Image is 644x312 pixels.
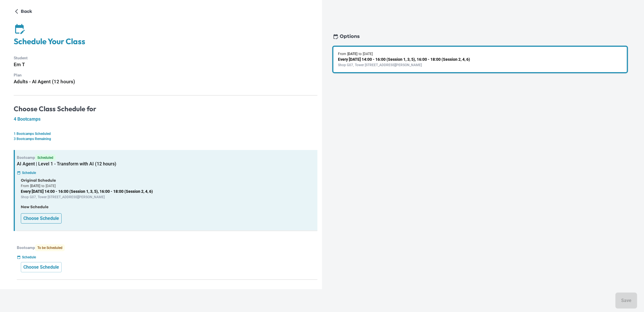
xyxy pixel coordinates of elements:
p: Back [21,8,32,15]
p: Student [14,55,317,61]
p: 1 Bootcamps Scheduled [14,131,317,136]
p: [DATE] [347,51,357,56]
p: Choose Schedule [23,264,59,271]
p: [DATE] [30,183,40,189]
p: Shop G07, Tower [STREET_ADDRESS][PERSON_NAME] [338,62,622,68]
h4: Schedule Your Class [14,37,317,46]
p: New Schedule [21,204,313,210]
h4: Choose Class Schedule for [14,105,317,113]
p: 3 Bootcamps Remaining [14,136,317,141]
p: Options [340,33,360,40]
p: Choose Schedule [23,215,59,222]
p: to [41,183,44,189]
p: Bootcamp [17,154,317,161]
h6: Em T [14,61,317,68]
p: Schedule [22,255,36,260]
p: From [21,183,29,189]
p: [DATE] [46,183,56,189]
p: Every [DATE] 14:00 - 16:00 (Session 1, 3, 5), 16:00 - 18:00 (Session 2, 4, 6) [338,56,622,62]
p: Original Schedule [21,178,313,183]
p: Schedule [22,170,36,175]
p: Plan [14,72,317,78]
p: Bootcamp [17,244,317,251]
p: From [338,51,346,56]
button: Back [14,7,35,16]
p: to [359,51,362,56]
h5: 4 Bootcamps [14,116,317,122]
button: Choose Schedule [21,213,62,224]
p: [DATE] [363,51,373,56]
h6: Adults - AI Agent (12 hours) [14,78,317,86]
p: Shop G07, Tower [STREET_ADDRESS][PERSON_NAME] [21,195,313,200]
span: To be Scheduled [35,244,65,251]
span: Scheduled [35,154,56,161]
button: Choose Schedule [21,262,62,272]
h5: AI Agent | Level 1 - Transform with AI (12 hours) [17,161,317,167]
p: Every [DATE] 14:00 - 16:00 (Session 1, 3, 5), 16:00 - 18:00 (Session 2, 4, 6) [21,189,313,195]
